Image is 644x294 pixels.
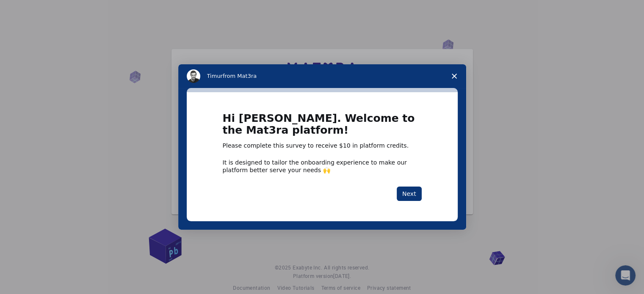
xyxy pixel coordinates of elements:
[223,73,257,79] span: from Mat3ra
[223,113,422,142] h1: Hi [PERSON_NAME]. Welcome to the Mat3ra platform!
[223,159,422,174] div: It is designed to tailor the onboarding experience to make our platform better serve your needs 🙌
[207,73,223,79] span: Timur
[187,69,200,83] img: Profile image for Timur
[397,187,422,201] button: Next
[17,6,47,14] span: Support
[442,64,466,88] span: Close survey
[223,142,422,150] div: Please complete this survey to receive $10 in platform credits.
